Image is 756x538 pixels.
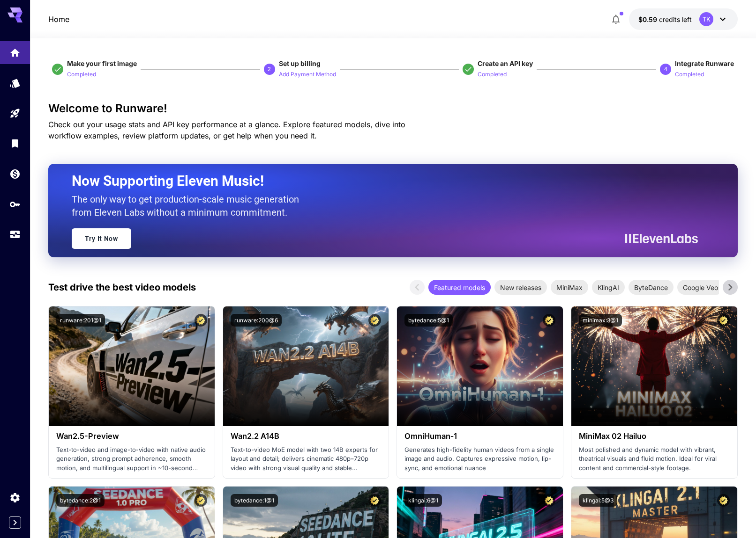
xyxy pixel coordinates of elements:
div: Google Veo [677,280,724,295]
img: alt [49,306,215,426]
span: Set up billing [279,59,321,67]
button: Certified Model – Vetted for best performance and includes a commercial license. [543,314,555,327]
button: Certified Model – Vetted for best performance and includes a commercial license. [195,494,207,507]
div: Models [9,77,21,89]
div: ByteDance [629,280,674,295]
button: runware:200@6 [231,314,282,327]
p: The only way to get production-scale music generation from Eleven Labs without a minimum commitment. [72,193,306,219]
h3: Welcome to Runware! [48,102,738,115]
div: Usage [9,229,21,240]
span: ByteDance [629,283,674,292]
p: Test drive the best video models [48,280,196,294]
img: alt [397,306,563,426]
p: 2 [268,65,271,73]
span: Make your first image [67,59,137,67]
button: Add Payment Method [279,68,336,80]
button: Certified Model – Vetted for best performance and includes a commercial license. [368,314,381,327]
div: New releases [494,280,547,295]
div: API Keys [9,198,21,210]
button: Certified Model – Vetted for best performance and includes a commercial license. [717,314,730,327]
span: New releases [494,283,547,292]
span: Integrate Runware [675,59,734,67]
p: Completed [675,70,704,79]
a: Try It Now [72,228,131,249]
button: bytedance:5@1 [404,314,453,327]
div: TK [699,12,713,26]
button: Completed [675,68,704,80]
div: KlingAI [592,280,625,295]
p: Completed [67,70,96,79]
button: klingai:5@3 [579,494,617,507]
p: Text-to-video MoE model with two 14B experts for layout and detail; delivers cinematic 480p–720p ... [231,445,382,473]
div: Featured models [428,280,491,295]
span: $0.59 [638,15,659,23]
div: $0.5915 [638,15,692,24]
button: Certified Model – Vetted for best performance and includes a commercial license. [368,494,381,507]
div: Library [9,138,21,149]
span: Check out your usage stats and API key performance at a glance. Explore featured models, dive int... [48,120,405,140]
div: Playground [9,108,21,119]
button: bytedance:2@1 [56,494,105,507]
button: runware:201@1 [56,314,105,327]
div: MiniMax [551,280,588,295]
button: Completed [478,68,507,80]
span: MiniMax [551,283,588,292]
button: Certified Model – Vetted for best performance and includes a commercial license. [717,494,730,507]
p: Completed [478,70,507,79]
p: Most polished and dynamic model with vibrant, theatrical visuals and fluid motion. Ideal for vira... [579,445,730,473]
div: Wallet [9,168,21,180]
span: Create an API key [478,59,533,67]
div: Home [9,44,21,56]
div: Settings [9,492,21,503]
p: Generates high-fidelity human videos from a single image and audio. Captures expressive motion, l... [404,445,555,473]
button: Expand sidebar [9,516,21,529]
button: Completed [67,68,96,80]
p: Text-to-video and image-to-video with native audio generation, strong prompt adherence, smooth mo... [56,445,207,473]
p: Add Payment Method [279,70,336,79]
nav: breadcrumb [48,14,69,25]
span: credits left [659,15,692,23]
button: minimax:3@1 [579,314,622,327]
button: $0.5915TK [629,8,738,30]
button: klingai:6@1 [404,494,442,507]
h3: Wan2.5-Preview [56,432,207,441]
button: Certified Model – Vetted for best performance and includes a commercial license. [195,314,207,327]
button: bytedance:1@1 [231,494,278,507]
img: alt [223,306,389,426]
span: Featured models [428,283,491,292]
h3: OmniHuman‑1 [404,432,555,441]
a: Home [48,14,69,25]
h3: Wan2.2 A14B [231,432,382,441]
span: Google Veo [677,283,724,292]
img: alt [571,306,737,426]
h2: Now Supporting Eleven Music! [72,172,691,190]
p: 4 [664,65,667,73]
button: Certified Model – Vetted for best performance and includes a commercial license. [543,494,555,507]
h3: MiniMax 02 Hailuo [579,432,730,441]
span: KlingAI [592,283,625,292]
